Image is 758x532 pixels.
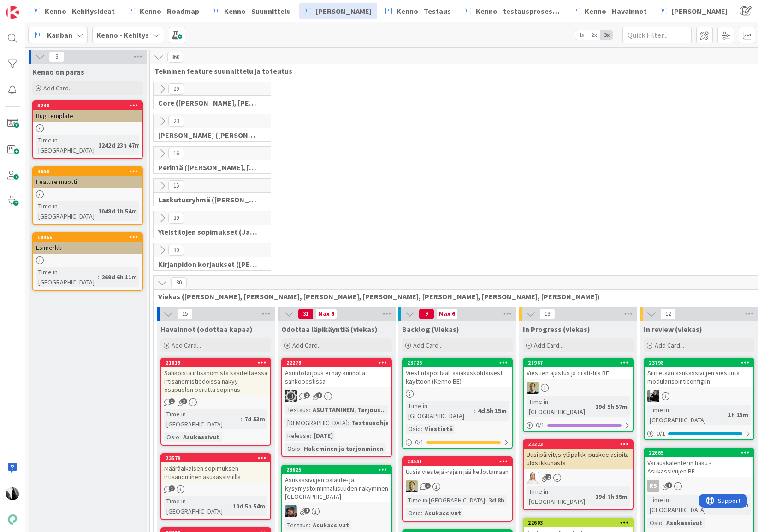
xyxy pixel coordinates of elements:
span: 31 [298,308,314,319]
div: Viestintäportaali asiakaskohtaisesti käyttöön (Kenno BE) [403,367,512,387]
div: 4650 [37,168,142,175]
div: 0/1 [645,428,753,439]
div: 21967Viestien ajastus ja draft-tila BE [524,359,633,379]
span: : [474,406,475,416]
div: [DATE] [311,431,335,441]
span: Kenno - Havainnot [585,6,647,17]
div: Asukassivujen palaute- ja kysymystoiminnallisuuden näkyminen [GEOGRAPHIC_DATA] [282,474,391,502]
div: Asuntotarjous ei näy kunnolla sähköpostissa [282,367,391,387]
a: Kenno - Havainnot [568,3,652,19]
div: 23223 [524,440,633,449]
span: : [241,414,242,424]
div: 23798 [649,360,753,366]
span: 2 [304,392,310,398]
div: 22603 [528,520,633,526]
span: : [309,405,310,415]
span: : [348,418,349,428]
span: 2 [545,474,551,480]
span: 1 [425,483,431,489]
span: : [421,508,422,518]
div: Asukassivut [422,508,463,518]
div: Määräaikaisen sopimuksen irtisanominen asukassivuilla [161,462,270,483]
div: 23223Uusi päivitys-yläpalkki puskee asioita ulos ikkunasta [524,440,633,469]
div: 21967 [528,360,633,366]
span: 9 [316,392,322,398]
span: Tekninen feature suunnittelu ja toteutus [154,66,753,76]
div: 22603 [524,519,633,527]
div: 22665Varauskalenterin haku - Asukassivujen BE [645,449,753,477]
div: 4650 [33,167,142,176]
div: 269d 6h 11m [99,272,139,282]
span: Laskutusryhmä (Antti, Keijo) [158,195,259,204]
span: Odottaa läpikäyntiä (viekas) [281,325,378,334]
div: 22279 [286,360,391,366]
span: Kenno - Kehitysideat [45,6,115,17]
div: SL [524,472,633,484]
div: ASUTTAMINEN, Tarjous... [310,405,388,415]
span: Core (Pasi, Jussi, JaakkoHä, Jyri, Leo, MikkoK, Väinö, MattiH) [158,98,259,107]
span: 360 [167,52,183,63]
span: : [421,424,422,434]
span: : [229,501,231,511]
div: Testausohjeet... [349,418,404,428]
span: Support [19,1,42,12]
div: Max 6 [439,312,455,316]
img: PP [285,505,297,517]
div: 23726 [407,360,512,366]
div: Time in [GEOGRAPHIC_DATA] [527,486,592,507]
span: Add Card... [534,341,563,349]
img: Visit kanbanzone.com [6,6,19,19]
span: 12 [660,308,676,319]
div: Time in [GEOGRAPHIC_DATA] [36,267,98,287]
div: 23551Uusia viestejä -rajain jää kellottamaan [403,457,512,478]
div: Osio [406,508,421,518]
div: Osio [285,443,300,454]
span: 29 [168,83,184,95]
div: 23579 [161,454,270,462]
div: 19d 5h 57m [593,402,630,412]
div: 0/1 [524,420,633,431]
div: Bug template [33,110,142,122]
div: 23726Viestintäportaali asiakaskohtaisesti käyttöön (Kenno BE) [403,359,512,387]
div: ML [524,382,633,394]
span: Kenno - Roadmap [140,6,199,17]
div: 23625 [282,466,391,474]
div: 21019Sähköistä irtisanomista käsiteltäessä irtisanomistiedoissa näkyy osapuolen peruttu sopimus [161,359,270,396]
img: IH [285,390,297,402]
div: 23625Asukassivujen palaute- ja kysymystoiminnallisuuden näkyminen [GEOGRAPHIC_DATA] [282,466,391,502]
div: Time in [GEOGRAPHIC_DATA] [406,401,474,421]
div: Time in [GEOGRAPHIC_DATA] [164,496,229,516]
div: 23579Määräaikaisen sopimuksen irtisanominen asukassivuilla [161,454,270,483]
span: : [98,272,99,282]
div: Testaus [285,405,309,415]
span: Kenno on paras [32,67,84,77]
div: KM [645,390,753,402]
div: 3240 [37,102,142,109]
div: 23798 [645,359,753,367]
span: 0 / 1 [657,429,665,438]
span: : [663,518,664,528]
span: Backlog (Viekas) [402,325,459,334]
span: In review (viekas) [644,325,702,334]
a: Kenno - testausprosessi/Featureflagit [459,3,565,19]
span: 3 [181,398,187,404]
span: Kanban [47,30,72,41]
div: 0/1 [403,437,512,448]
div: Time in [GEOGRAPHIC_DATA] [406,495,485,505]
div: Viestintä [422,424,455,434]
div: 23223 [528,441,633,448]
div: 21967 [524,359,633,367]
span: : [179,432,181,442]
span: 15 [177,308,193,319]
div: Time in [GEOGRAPHIC_DATA] [164,409,241,429]
div: Osio [647,518,663,528]
div: Osio [406,424,421,434]
div: Uusi päivitys-yläpalkki puskee asioita ulos ikkunasta [524,449,633,469]
div: PP [282,505,391,517]
span: : [300,443,302,454]
div: Time in [GEOGRAPHIC_DATA] [647,405,724,425]
span: In Progress (viekas) [523,325,590,334]
img: ML [527,382,539,394]
div: 19d 7h 35m [593,491,630,502]
span: 1 [169,398,175,404]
